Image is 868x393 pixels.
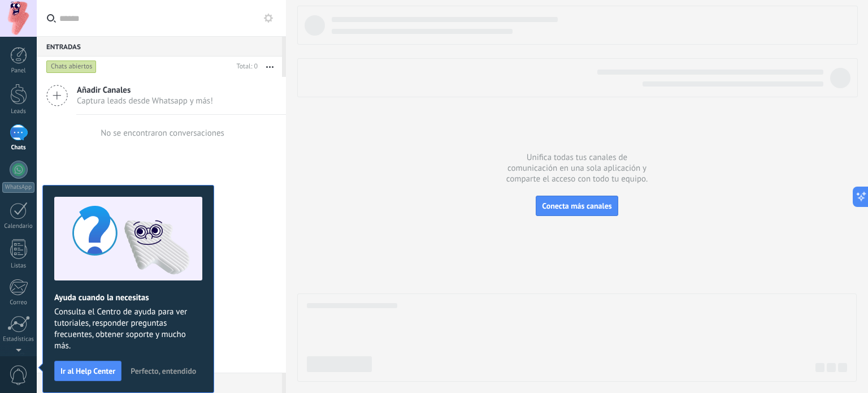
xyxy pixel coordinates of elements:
[2,299,35,306] div: Correo
[2,262,35,270] div: Listas
[542,201,611,211] span: Conecta más canales
[54,306,202,352] span: Consulta el Centro de ayuda para ver tutoriales, responder preguntas frecuentes, obtener soporte ...
[131,367,196,375] span: Perfecto, entendido
[46,60,97,74] div: Chats abiertos
[125,362,201,379] button: Perfecto, entendido
[2,336,35,343] div: Estadísticas
[54,361,121,381] button: Ir al Help Center
[60,367,115,375] span: Ir al Help Center
[37,36,282,57] div: Entradas
[2,223,35,230] div: Calendario
[77,96,213,106] span: Captura leads desde Whatsapp y más!
[77,85,213,96] span: Añadir Canales
[2,67,35,75] div: Panel
[536,196,618,216] button: Conecta más canales
[54,292,202,303] h2: Ayuda cuando la necesitas
[2,144,35,152] div: Chats
[101,128,224,139] div: No se encontraron conversaciones
[2,108,35,115] div: Leads
[232,61,258,72] div: Total: 0
[2,182,34,193] div: WhatsApp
